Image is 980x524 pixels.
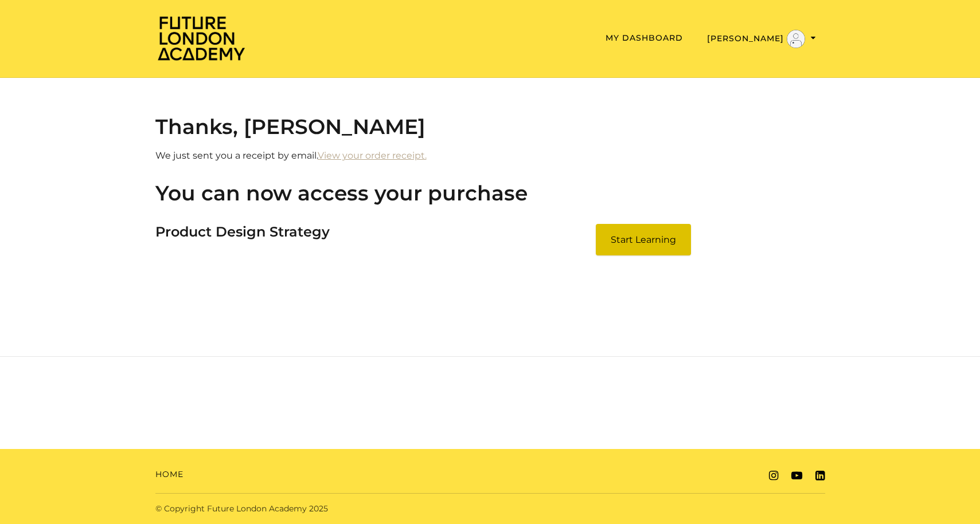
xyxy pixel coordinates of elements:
a: My Dashboard [606,33,683,43]
h3: Product Design Strategy [155,224,330,246]
a: Home [155,468,183,480]
h2: Thanks, [PERSON_NAME] [155,115,825,139]
button: Toggle menu [704,29,819,49]
h2: You can now access your purchase [155,181,825,206]
img: Home Page [155,15,247,61]
div: © Copyright Future London Academy 2025 [146,503,490,515]
a: View your order receipt. [318,150,427,161]
a: Product Design Strategy : Start Learning [596,224,691,255]
p: We just sent you a receipt by email. [155,149,825,163]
